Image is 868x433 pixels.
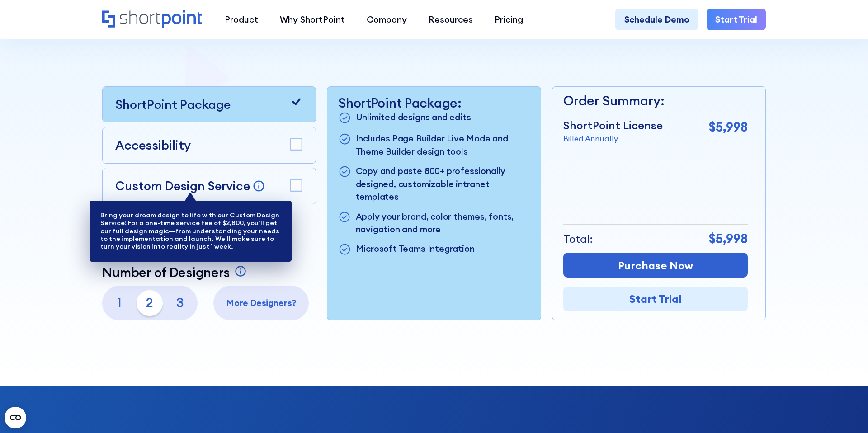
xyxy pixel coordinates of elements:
p: ShortPoint Package [115,95,231,113]
a: Why ShortPoint [269,9,356,30]
p: Includes Page Builder Live Mode and Theme Builder design tools [356,132,530,158]
p: Order Summary: [563,91,748,110]
a: Pricing [484,9,534,30]
a: Schedule Demo [615,9,698,30]
div: Resources [429,13,473,26]
p: Apply your brand, color themes, fonts, navigation and more [356,210,530,236]
a: Purchase Now [563,253,748,278]
div: Why ShortPoint [280,13,345,26]
p: Number of Designers [102,265,230,281]
div: Pricing [495,13,523,26]
a: Company [356,9,418,30]
p: Accessibility [115,136,191,154]
p: Billed Annually [563,133,663,145]
p: 1 [106,290,132,316]
p: $5,998 [709,117,748,136]
p: Custom Design Service [115,178,250,193]
p: $5,998 [709,229,748,248]
a: Resources [418,9,484,30]
p: ShortPoint License [563,117,663,133]
div: Company [367,13,407,26]
p: More Designers? [218,297,305,310]
p: Copy and paste 800+ professionally designed, customizable intranet templates [356,165,530,203]
p: Total: [563,231,593,247]
a: Start Trial [707,9,766,30]
a: Start Trial [563,287,748,311]
a: Home [102,10,203,29]
button: Open CMP widget [5,407,26,428]
p: 3 [167,290,193,316]
a: Product [214,9,269,30]
p: Microsoft Teams Integration [356,242,475,257]
p: 2 [137,290,163,316]
p: ShortPoint Package: [338,95,530,111]
div: Product [225,13,258,26]
a: Number of Designers [102,265,250,281]
p: Unlimited designs and edits [356,111,471,125]
iframe: Chat Widget [705,328,868,433]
